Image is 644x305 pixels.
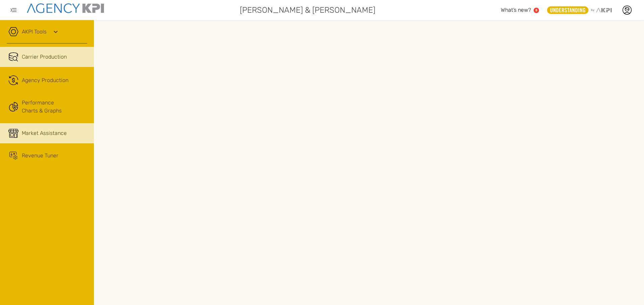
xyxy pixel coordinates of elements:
[534,8,539,13] a: 5
[22,53,67,61] span: Carrier Production
[501,7,531,13] span: What’s new?
[27,3,104,13] img: agencykpi-logo-550x69-2d9e3fa8.png
[22,152,58,160] span: Revenue Tuner
[22,129,67,137] span: Market Assistance
[22,28,47,36] a: AKPI Tools
[22,76,68,84] span: Agency Production
[240,4,375,16] span: [PERSON_NAME] & [PERSON_NAME]
[535,8,537,12] text: 5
